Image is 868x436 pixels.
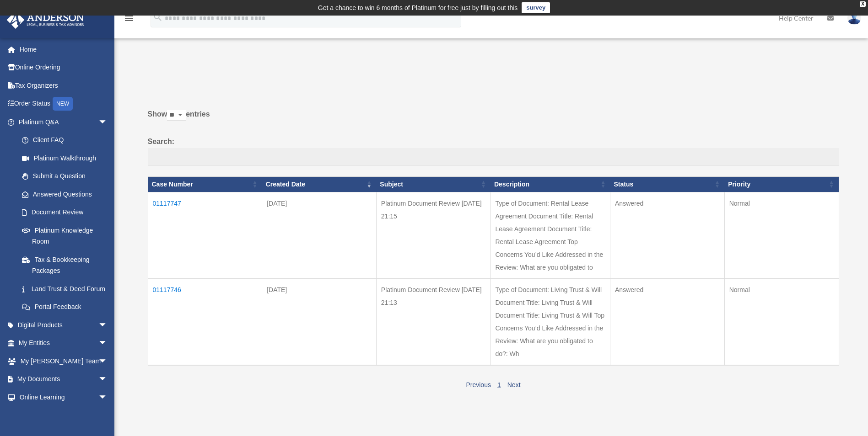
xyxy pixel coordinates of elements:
[376,192,491,278] td: Platinum Document Review [DATE] 21:15
[98,352,117,371] span: arrow_drop_down
[610,192,725,278] td: Answered
[491,176,610,192] th: Description: activate to sort column ascending
[13,185,112,203] a: Answered Questions
[610,176,725,192] th: Status: activate to sort column ascending
[124,16,135,24] a: menu
[610,278,725,365] td: Answered
[148,135,839,165] label: Search:
[6,76,121,95] a: Tax Organizers
[167,110,186,121] select: Showentries
[491,192,610,278] td: Type of Document: Rental Lease Agreement Document Title: Rental Lease Agreement Document Title: R...
[148,176,262,192] th: Case Number: activate to sort column ascending
[98,370,117,389] span: arrow_drop_down
[13,250,117,280] a: Tax & Bookkeeping Packages
[376,278,491,365] td: Platinum Document Review [DATE] 21:13
[13,167,117,186] a: Submit a Question
[262,176,377,192] th: Created Date: activate to sort column ascending
[724,278,839,365] td: Normal
[6,316,121,334] a: Digital Productsarrow_drop_down
[4,11,87,29] img: Anderson Advisors Platinum Portal
[13,221,117,250] a: Platinum Knowledge Room
[318,2,518,13] div: Get a chance to win 6 months of Platinum for free just by filling out this
[724,192,839,278] td: Normal
[522,2,550,13] a: survey
[13,298,117,316] a: Portal Feedback
[148,278,262,365] td: 01117746
[6,58,121,77] a: Online Ordering
[847,11,861,25] img: User Pic
[376,176,491,192] th: Subject: activate to sort column ascending
[148,108,839,130] label: Show entries
[491,278,610,365] td: Type of Document: Living Trust & Will Document Title: Living Trust & Will Document Title: Living ...
[13,149,117,167] a: Platinum Walkthrough
[148,192,262,278] td: 01117747
[724,176,839,192] th: Priority: activate to sort column ascending
[13,280,117,298] a: Land Trust & Deed Forum
[6,334,121,352] a: My Entitiesarrow_drop_down
[6,352,121,370] a: My [PERSON_NAME] Teamarrow_drop_down
[13,203,117,222] a: Document Review
[507,381,521,388] a: Next
[6,95,121,113] a: Order StatusNEW
[98,334,117,353] span: arrow_drop_down
[13,131,117,149] a: Client FAQ
[6,113,117,131] a: Platinum Q&Aarrow_drop_down
[262,278,377,365] td: [DATE]
[98,316,117,335] span: arrow_drop_down
[262,192,377,278] td: [DATE]
[497,381,501,388] a: 1
[98,388,117,407] span: arrow_drop_down
[98,113,117,132] span: arrow_drop_down
[6,40,121,58] a: Home
[466,381,491,388] a: Previous
[6,370,121,388] a: My Documentsarrow_drop_down
[53,97,73,111] div: NEW
[6,388,121,406] a: Online Learningarrow_drop_down
[148,148,839,165] input: Search:
[153,12,163,22] i: search
[860,1,866,7] div: close
[124,13,135,24] i: menu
